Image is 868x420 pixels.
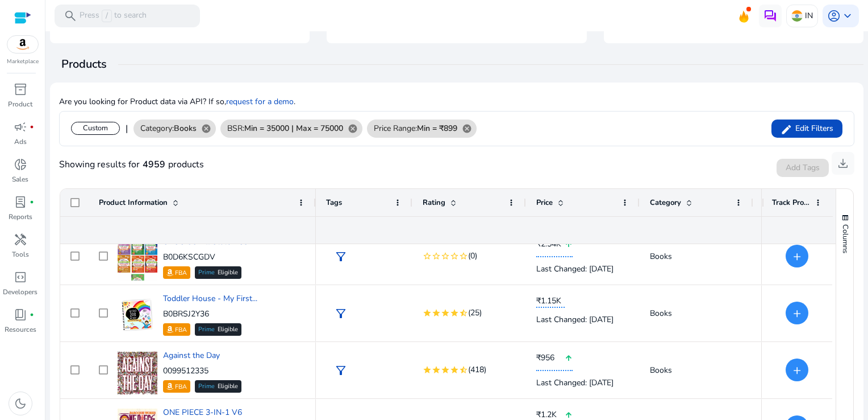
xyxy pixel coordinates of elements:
span: ₹2.54K [536,238,565,250]
span: filter_alt [334,307,348,320]
button: download [832,152,854,175]
mat-icon: star [432,365,441,374]
div: Custom [71,122,120,135]
mat-icon: star_border [432,252,441,261]
mat-icon: star [450,365,459,374]
div: Eligible [195,380,241,393]
a: ONE PIECE 3-IN-1 V6 [163,407,242,418]
span: Books [650,308,672,319]
p: Developers [3,287,37,297]
span: Prime [198,270,215,276]
span: / [102,10,112,22]
p: B0BRSJ2Y36 [163,308,257,320]
span: account_circle [827,9,841,23]
button: + [786,359,808,381]
span: book_4 [14,308,27,322]
p: Sales [12,174,28,184]
p: Product [8,99,32,109]
span: lab_profile [14,195,27,209]
span: Prime [198,327,215,333]
span: filter_alt [334,250,348,263]
p: FBA [175,267,187,279]
div: Last Changed: [DATE] [536,257,629,281]
span: keyboard_arrow_down [841,9,854,23]
span: Category: [140,122,197,134]
span: fiber_manual_record [30,125,34,129]
div: Eligible [195,323,241,336]
p: 0099512335 [163,365,241,377]
span: Columns [840,224,850,253]
mat-icon: cancel [343,123,362,134]
span: download [836,157,850,170]
span: Product Information [99,197,168,208]
mat-icon: star_border [441,252,450,261]
b: Min = ₹899 [417,123,457,134]
button: + [786,302,808,324]
p: Marketplace [7,57,39,66]
span: dark_mode [14,397,27,410]
p: FBA [175,381,187,393]
span: donut_small [14,158,27,171]
span: filter_alt [334,364,348,377]
img: in.svg [791,10,803,22]
span: BSR: [227,122,343,134]
span: Price [536,197,553,208]
span: Books [650,365,672,376]
mat-icon: star_half [459,365,468,374]
mat-icon: star_half [459,308,468,318]
a: request for a demo [226,96,294,107]
span: Rating [423,197,445,208]
span: Prime [198,384,215,390]
b: Min = 35000 | Max = 75000 [244,123,343,134]
div: Eligible [195,266,241,279]
span: fiber_manual_record [30,312,34,317]
p: B0D6KSCGDV [163,252,253,263]
img: amazon.svg [7,36,38,53]
span: campaign [14,120,27,134]
div: Last Changed: [DATE] [536,371,629,394]
mat-icon: star [441,365,450,374]
div: Last Changed: [DATE] [536,308,629,331]
button: + [786,245,808,267]
span: ₹1.15K [536,295,565,307]
button: Edit Filters [771,120,842,138]
span: Price Range: [374,122,457,134]
a: UPSC GS All State PCS... [163,236,253,247]
span: (0) [468,249,477,263]
h4: Products [61,57,863,71]
span: (418) [468,363,486,377]
span: handyman [14,233,27,246]
span: Tags [326,197,342,208]
span: ₹956 [536,352,565,364]
p: Tools [12,249,29,260]
mat-icon: star [450,308,459,318]
p: Press to search [80,10,147,22]
a: Toddler House - My First... [163,293,257,304]
span: inventory_2 [14,83,27,96]
span: code_blocks [14,270,27,284]
mat-icon: star_border [459,252,468,261]
div: | [126,122,128,135]
mat-icon: arrow_upward [565,347,573,370]
mat-icon: star [432,308,441,318]
p: FBA [175,324,187,336]
p: Resources [5,324,36,335]
span: Track Product [772,197,810,208]
span: Category [650,197,681,208]
mat-icon: star [441,308,450,318]
p: Reports [9,212,32,222]
mat-icon: star [423,365,432,374]
a: Against the Day [163,350,220,361]
span: Edit Filters [792,123,833,134]
mat-icon: star [423,308,432,318]
b: 4959 [140,158,168,171]
span: fiber_manual_record [30,200,34,204]
b: Books [174,123,197,134]
mat-icon: star_border [423,252,432,261]
span: search [64,9,77,23]
mat-icon: cancel [197,123,216,134]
